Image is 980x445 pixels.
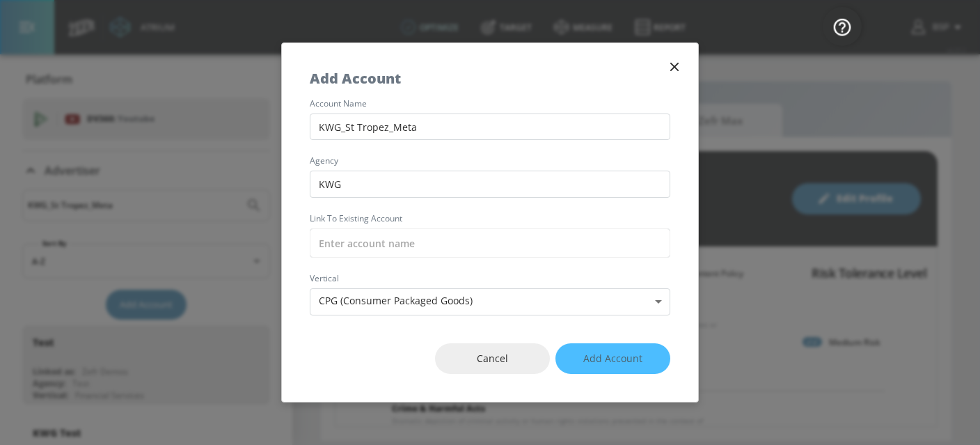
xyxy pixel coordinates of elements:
[310,274,670,283] label: vertical
[310,157,670,165] label: agency
[435,343,550,375] button: Cancel
[310,228,670,258] input: Enter account name
[823,7,862,46] button: Open Resource Center
[310,71,401,86] h5: Add Account
[310,114,670,141] input: Enter account name
[463,350,522,368] span: Cancel
[310,100,670,108] label: account name
[310,171,670,198] input: Enter agency name
[310,288,670,315] div: CPG (Consumer Packaged Goods)
[310,214,670,223] label: Link to Existing Account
